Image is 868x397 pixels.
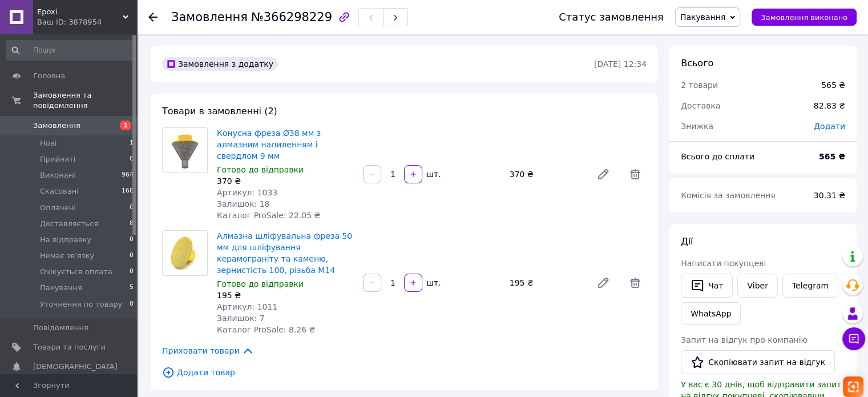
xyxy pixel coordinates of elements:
span: Замовлення виконано [761,13,847,22]
a: Конусна фреза Ø38 мм з алмазним напиленням і свердлом 9 мм [217,129,321,161]
span: Прийняті [40,154,75,165]
span: Додати [814,122,845,131]
a: Telegram [782,274,838,298]
span: Комісія за замовлення [681,191,776,200]
div: 195 ₴ [217,290,354,301]
a: Редагувати [592,163,615,186]
span: Очікується оплата [40,267,112,277]
span: 0 [130,203,134,213]
span: 1 [120,121,131,130]
span: Головна [33,71,65,81]
span: 30.31 ₴ [814,191,845,200]
span: 5 [130,283,134,293]
img: Алмазна шліфувальна фреза 50 мм для шліфування керамограніту та каменю, зернистість 100, різьба М14 [163,231,207,275]
span: Оплачені [40,203,76,213]
span: Каталог ProSale: 8.26 ₴ [217,325,315,334]
span: Виконані [40,170,75,181]
span: Товари та послуги [33,342,106,352]
span: Залишок: 18 [217,199,269,208]
button: Скопіювати запит на відгук [681,350,835,374]
div: 195 ₴ [505,275,587,291]
span: 0 [130,235,134,245]
a: Алмазна шліфувальна фреза 50 мм для шліфування керамограніту та каменю, зернистість 100, різьба М14 [217,231,352,275]
time: [DATE] 12:34 [594,59,647,69]
div: 370 ₴ [505,166,587,182]
span: Нові [40,138,56,149]
a: Редагувати [592,271,615,294]
span: Уточнення по товару [40,299,122,310]
span: Написати покупцеві [681,259,766,268]
span: Доставка [681,101,720,110]
span: Видалити [624,163,647,186]
input: Пошук [6,40,135,61]
div: 565 ₴ [821,79,845,91]
span: 964 [122,170,134,181]
span: Каталог ProSale: 22.05 ₴ [217,211,320,220]
button: Чат з покупцем [842,327,865,350]
span: Запит на відгук про компанію [681,335,808,344]
span: Скасовані [40,186,79,197]
div: Статус замовлення [559,11,664,23]
div: Замовлення з додатку [162,57,278,71]
span: 8 [130,219,134,229]
span: 0 [130,299,134,310]
span: №366298229 [251,10,332,24]
span: 0 [130,267,134,277]
span: Всього [681,58,713,69]
span: 168 [122,186,134,197]
div: 370 ₴ [217,175,354,187]
span: Готово до відправки [217,165,304,174]
span: Видалити [624,271,647,294]
span: Готово до відправки [217,279,304,288]
span: Пакування [680,13,725,22]
span: Приховати товари [162,344,254,357]
span: Повідомлення [33,323,88,333]
span: Замовлення [33,121,80,131]
span: Додати товар [162,366,647,379]
span: Дії [681,236,693,247]
span: Залишок: 7 [217,314,265,323]
span: [DEMOGRAPHIC_DATA] [33,362,118,372]
a: Viber [737,274,777,298]
span: Артикул: 1033 [217,188,277,197]
span: Артикул: 1011 [217,302,277,311]
span: Замовлення та повідомлення [33,90,137,111]
span: Пакування [40,283,82,293]
div: Ваш ID: 3878954 [37,17,137,27]
button: Замовлення виконано [752,9,857,26]
img: Конусна фреза Ø38 мм з алмазним напиленням і свердлом 9 мм [163,128,207,173]
b: 565 ₴ [819,152,845,161]
span: Epoxi [37,7,123,17]
span: 2 товари [681,81,718,90]
button: Чат [681,274,733,298]
span: Замовлення [171,10,248,24]
div: шт. [423,277,442,288]
span: Немає зв'язку [40,251,94,261]
span: Знижка [681,122,713,131]
span: 1 [130,138,134,149]
span: Всього до сплати [681,152,754,161]
span: На відправку [40,235,91,245]
span: Доставляється [40,219,98,229]
div: Повернутися назад [148,11,158,23]
div: шт. [423,169,442,180]
div: 82.83 ₴ [807,93,852,118]
span: 0 [130,251,134,261]
span: Товари в замовленні (2) [162,106,277,117]
a: WhatsApp [681,302,741,325]
span: 0 [130,154,134,165]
